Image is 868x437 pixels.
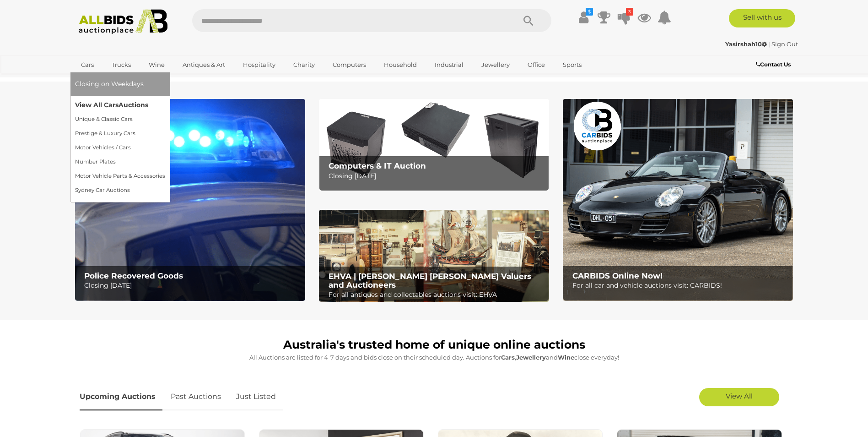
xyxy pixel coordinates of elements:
img: EHVA | Evans Hastings Valuers and Auctioneers [319,210,549,302]
a: Past Auctions [164,383,228,410]
img: Allbids.com.au [74,9,173,34]
strong: Cars [501,354,515,361]
b: Police Recovered Goods [84,271,183,280]
i: $ [586,8,593,16]
img: Computers & IT Auction [319,99,549,191]
a: Hospitality [237,57,281,72]
p: For all car and vehicle auctions visit: CARBIDS! [572,280,788,291]
a: Jewellery [475,57,516,72]
a: Computers [327,57,372,72]
a: Yasirshah10 [725,40,768,48]
a: Sports [557,57,588,72]
p: For all antiques and collectables auctions visit: EHVA [329,289,544,300]
a: Sign Out [771,40,798,48]
img: Police Recovered Goods [75,99,305,301]
b: CARBIDS Online Now! [572,271,663,280]
p: Closing [DATE] [329,170,544,182]
b: EHVA | [PERSON_NAME] [PERSON_NAME] Valuers and Auctioneers [329,272,531,290]
a: $ [577,9,591,26]
strong: Wine [558,354,574,361]
span: | [768,40,770,48]
strong: Yasirshah10 [725,40,767,48]
a: Office [522,57,551,72]
strong: Jewellery [516,354,546,361]
p: All Auctions are listed for 4-7 days and bids close on their scheduled day. Auctions for , and cl... [80,352,789,363]
a: Sell with us [729,9,795,27]
a: Industrial [429,57,469,72]
p: Closing [DATE] [84,280,300,291]
b: Contact Us [756,61,791,68]
a: View All [699,388,779,406]
a: Computers & IT Auction Computers & IT Auction Closing [DATE] [319,99,549,191]
a: Upcoming Auctions [80,383,162,410]
h1: Australia's trusted home of unique online auctions [80,339,789,351]
a: EHVA | Evans Hastings Valuers and Auctioneers EHVA | [PERSON_NAME] [PERSON_NAME] Valuers and Auct... [319,210,549,302]
a: 3 [617,9,631,26]
a: CARBIDS Online Now! CARBIDS Online Now! For all car and vehicle auctions visit: CARBIDS! [563,99,793,301]
a: Antiques & Art [177,57,231,72]
span: View All [726,392,753,400]
a: Trucks [106,57,137,72]
img: CARBIDS Online Now! [563,99,793,301]
a: Contact Us [756,60,793,70]
a: Police Recovered Goods Police Recovered Goods Closing [DATE] [75,99,305,301]
a: Just Listed [229,383,283,410]
a: Wine [143,57,171,72]
a: Household [378,57,423,72]
b: Computers & IT Auction [329,161,426,170]
i: 3 [626,8,633,16]
a: Cars [75,57,100,72]
button: Search [506,9,551,32]
a: Charity [287,57,321,72]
